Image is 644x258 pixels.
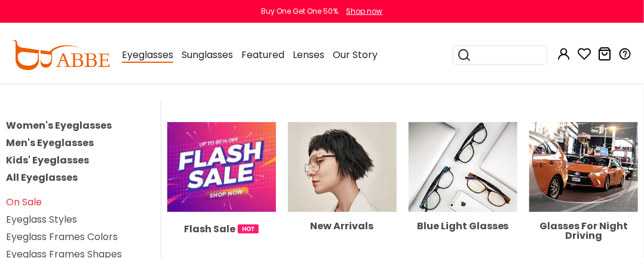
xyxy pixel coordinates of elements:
[241,48,284,62] span: Featured
[122,48,173,63] span: Eyeglasses
[288,221,397,231] div: New Arrivals
[341,6,383,16] a: Shop now
[167,122,276,212] img: Flash Sale
[6,119,112,132] a: Women's Eyeglasses
[182,48,233,62] span: Sunglasses
[333,48,378,62] span: Our Story
[238,224,259,233] img: 1724998894317IetNH.gif
[6,195,42,209] a: On Sale
[6,171,78,184] a: All Eyeglasses
[293,48,324,62] span: Lenses
[529,159,638,241] a: Glasses For Night Driving
[6,213,77,226] a: Eyeglass Styles
[6,230,118,244] a: Eyeglass Frames Colors
[6,136,94,150] a: Men's Eyeglasses
[262,6,339,17] div: Buy One Get One 50%
[167,159,276,236] a: Flash Sale
[288,159,397,231] a: New Arrivals
[529,122,638,212] img: Glasses For Night Driving
[346,6,383,17] div: Shop now
[409,122,517,212] img: Blue Light Glasses
[409,221,517,231] div: Blue Light Glasses
[409,159,517,231] a: Blue Light Glasses
[184,221,235,236] span: Flash Sale
[529,221,638,241] div: Glasses For Night Driving
[12,40,110,70] img: abbeglasses.com
[288,122,397,212] img: New Arrivals
[6,153,89,167] a: Kids' Eyeglasses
